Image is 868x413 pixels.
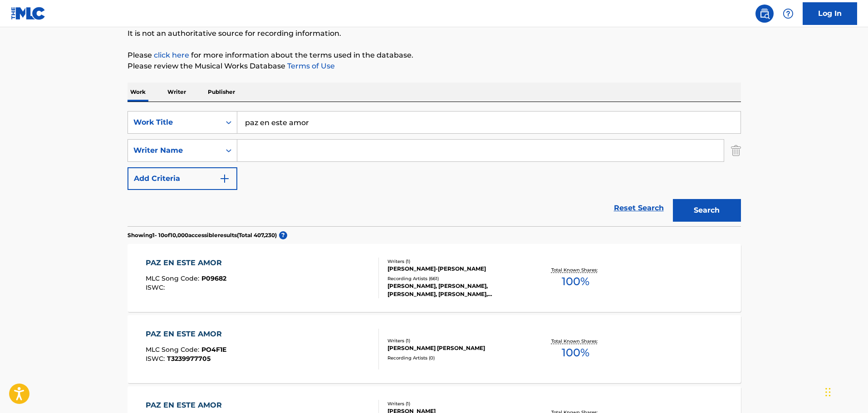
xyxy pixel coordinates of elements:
[387,400,525,407] div: Writers ( 1 )
[133,145,215,156] div: Writer Name
[146,258,226,268] div: PAZ EN ESTE AMOR
[551,338,600,345] p: Total Known Shares:
[285,62,335,70] a: Terms of Use
[673,199,741,222] button: Search
[146,274,201,282] span: MLC Song Code :
[562,345,589,361] span: 100 %
[154,51,189,59] a: click here
[128,231,277,239] p: Showing 1 - 10 of 10,000 accessible results (Total 407,230 )
[387,258,525,265] div: Writers ( 1 )
[387,355,525,361] div: Recording Artists ( 0 )
[387,275,525,282] div: Recording Artists ( 661 )
[219,173,230,184] img: 9d2ae6d4665cec9f34b9.svg
[279,231,287,239] span: ?
[783,8,794,19] img: help
[128,167,237,190] button: Add Criteria
[128,244,741,312] a: PAZ EN ESTE AMORMLC Song Code:P09682ISWC:Writers (1)[PERSON_NAME]-[PERSON_NAME]Recording Artists ...
[128,61,741,72] p: Please review the Musical Works Database
[128,315,741,383] a: PAZ EN ESTE AMORMLC Song Code:PO4F1EISWC:T3239977705Writers (1)[PERSON_NAME] [PERSON_NAME]Recordi...
[201,274,226,282] span: P09682
[779,5,797,23] div: Help
[205,83,238,102] p: Publisher
[165,83,189,102] p: Writer
[551,267,600,273] p: Total Known Shares:
[387,282,525,298] div: [PERSON_NAME], [PERSON_NAME], [PERSON_NAME], [PERSON_NAME], [PERSON_NAME]
[128,28,741,39] p: It is not an authoritative source for recording information.
[803,2,857,25] a: Log In
[823,369,868,413] iframe: Chat Widget
[146,345,201,354] span: MLC Song Code :
[128,111,741,226] form: Search Form
[562,273,589,290] span: 100 %
[609,198,668,218] a: Reset Search
[146,355,167,363] span: ISWC :
[11,7,46,20] img: MLC Logo
[201,345,226,354] span: PO4F1E
[731,139,741,162] img: Delete Criterion
[128,83,148,102] p: Work
[387,337,525,344] div: Writers ( 1 )
[167,355,211,363] span: T3239977705
[146,283,167,292] span: ISWC :
[133,117,215,128] div: Work Title
[825,379,831,406] div: Drag
[128,50,741,61] p: Please for more information about the terms used in the database.
[387,265,525,273] div: [PERSON_NAME]-[PERSON_NAME]
[387,344,525,352] div: [PERSON_NAME] [PERSON_NAME]
[146,329,226,340] div: PAZ EN ESTE AMOR
[755,5,774,23] a: Public Search
[759,8,770,19] img: search
[146,400,227,411] div: PAZ EN ESTE AMOR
